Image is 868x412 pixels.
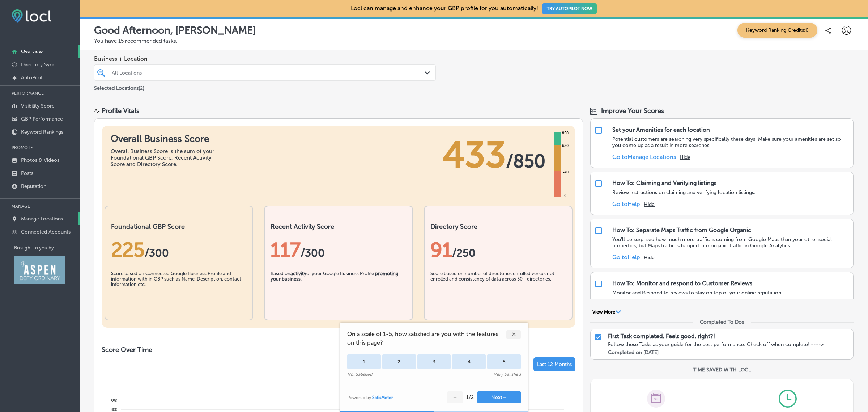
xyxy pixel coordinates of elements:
[561,169,570,175] div: 340
[447,391,463,403] button: ←
[111,238,247,262] div: 225
[94,38,854,44] p: You have 15 recommended tasks.
[14,245,80,251] p: Brought to you by
[693,367,751,373] div: TIME SAVED WITH LOCL
[608,333,715,340] p: First Task completed. Feels good, right?!
[612,236,850,249] p: You'll be surprised how much more traffic is coming from Google Maps than your other social prope...
[612,280,752,287] div: How To: Monitor and respond to Customer Reviews
[487,354,521,369] div: 5
[347,354,381,369] div: 1
[271,223,406,231] h2: Recent Activity Score
[608,349,659,356] label: Completed on [DATE]
[21,229,71,235] p: Connected Accounts
[145,247,169,260] span: / 300
[111,399,117,403] tspan: 850
[612,180,716,186] div: How To: Claiming and Verifying listings
[537,361,572,367] span: Last 12 Months
[14,256,65,284] img: Aspen
[494,372,521,377] div: Very Satisfied
[21,116,63,122] p: GBP Performance
[94,55,436,62] span: Business + Location
[21,216,63,222] p: Manage Locations
[271,238,406,262] div: 117
[430,223,566,231] h2: Directory Score
[612,201,640,207] a: Go toHelp
[347,330,506,347] span: On a scale of 1-5, how satisfied are you with the features on this page?
[612,227,751,234] div: How To: Separate Maps Traffic from Google Organic
[612,254,640,261] a: Go toHelp
[111,133,219,144] h1: Overall Business Score
[452,247,476,260] span: /250
[21,75,43,81] p: AutoPilot
[112,70,425,76] div: All Locations
[21,183,46,189] p: Reputation
[347,395,393,400] div: Powered by
[430,271,566,307] div: Score based on number of directories enrolled versus not enrolled and consistency of data across ...
[290,271,306,276] b: activity
[21,49,43,55] p: Overview
[102,107,139,115] div: Profile Vitals
[271,271,399,282] b: promoting your business
[417,354,451,369] div: 3
[612,136,850,148] p: Potential customers are searching very specifically these days. Make sure your amenities are set ...
[737,23,817,38] span: Keyword Ranking Credits: 0
[21,157,59,163] p: Photos & Videos
[506,330,521,339] div: ✕
[102,346,575,354] h2: Score Over Time
[443,133,506,177] span: 433
[382,354,416,369] div: 2
[477,391,521,403] button: Next→
[21,103,55,109] p: Visibility Score
[561,143,570,149] div: 680
[452,354,486,369] div: 4
[700,319,744,325] div: Completed To Dos
[111,223,247,231] h2: Foundational GBP Score
[612,189,756,196] p: Review instructions on claiming and verifying location listings.
[111,148,219,168] div: Overall Business Score is the sum of your Foundational GBP Score, Recent Activity Score and Direc...
[372,395,393,400] a: SatisMeter
[347,372,372,377] div: Not Satisfied
[430,238,566,262] div: 91
[111,407,117,412] tspan: 800
[12,9,51,23] img: fda3e92497d09a02dc62c9cd864e3231.png
[506,150,545,172] span: / 850
[111,271,247,307] div: Score based on Connected Google Business Profile and information with in GBP such as Name, Descri...
[612,126,710,133] div: Set your Amenities for each location
[21,129,63,135] p: Keyword Rankings
[301,247,325,260] span: /300
[271,271,406,307] div: Based on of your Google Business Profile .
[94,24,256,36] p: Good Afternoon, [PERSON_NAME]
[680,154,690,160] button: Hide
[21,62,55,68] p: Directory Sync
[644,201,655,207] button: Hide
[644,255,655,261] button: Hide
[563,193,568,199] div: 0
[601,107,664,115] span: Improve Your Scores
[466,394,474,400] div: 1 / 2
[590,309,623,315] button: View More
[612,290,783,296] p: Monitor and Respond to reviews to stay on top of your online reputation.
[612,154,676,160] a: Go toManage Locations
[608,341,850,348] div: Follow these Tasks as your guide for the best performance. Check off when complete! ---->
[561,130,570,136] div: 850
[542,3,597,14] button: TRY AUTOPILOT NOW
[94,82,144,91] p: Selected Locations ( 2 )
[21,170,33,176] p: Posts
